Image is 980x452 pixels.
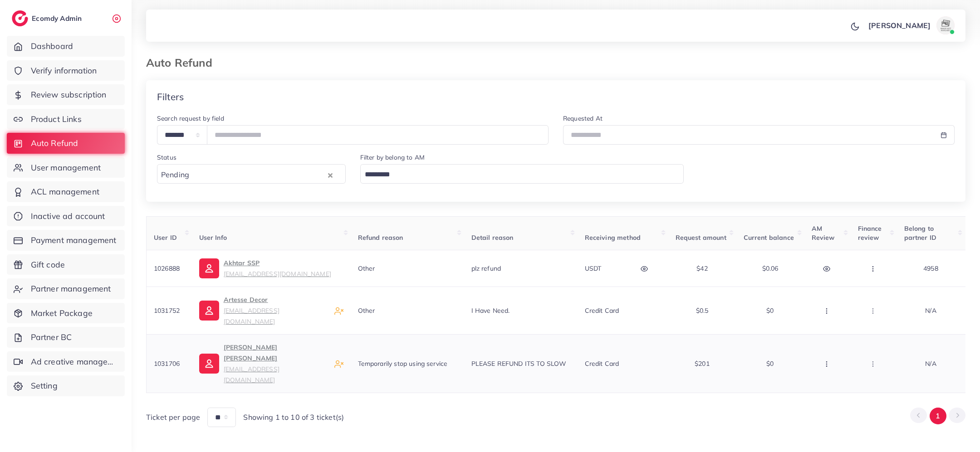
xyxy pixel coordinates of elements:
span: Showing 1 to 10 of 3 ticket(s) [243,412,344,423]
span: Auto Refund [31,137,78,149]
span: Temporarily stop using service [358,360,448,368]
span: User management [31,162,101,174]
span: AM Review [812,224,835,242]
span: Finance review [858,224,882,242]
a: ACL management [7,181,125,202]
ul: Pagination [910,408,965,424]
span: Pending [159,168,191,182]
span: Partner BC [31,331,72,343]
p: Akhtar SSP [224,258,331,279]
span: $201 [695,360,710,368]
span: $0.06 [762,264,779,272]
span: 1031752 [154,306,180,315]
p: Credit card [585,358,619,369]
span: Receiving method [585,233,641,242]
p: [PERSON_NAME] [868,20,931,31]
a: logoEcomdy Admin [12,10,84,26]
span: Refund reason [358,233,403,242]
p: [PERSON_NAME] [PERSON_NAME] [224,342,327,385]
img: ic-user-info.36bf1079.svg [199,301,219,321]
span: 1026888 [154,264,180,272]
label: Status [157,153,176,162]
a: Auto Refund [7,133,125,154]
a: Setting [7,375,125,396]
a: Akhtar SSP[EMAIL_ADDRESS][DOMAIN_NAME] [199,258,331,279]
label: Search request by field [157,114,224,123]
img: ic-user-info.36bf1079.svg [199,258,219,278]
span: 1031706 [154,360,180,368]
span: Partner management [31,283,111,295]
span: Ticket per page [146,412,200,423]
small: [EMAIL_ADDRESS][DOMAIN_NAME] [224,270,331,277]
span: Setting [31,380,58,392]
span: Market Package [31,307,93,319]
span: Ad creative management [31,356,118,368]
span: 4958 [923,264,938,272]
a: Payment management [7,230,125,251]
a: User management [7,157,125,178]
span: $0 [766,306,774,315]
span: $42 [696,264,707,272]
a: Ad creative management [7,351,125,372]
a: Verify information [7,60,125,81]
img: ic-user-info.36bf1079.svg [199,354,219,374]
span: Payment management [31,234,117,246]
span: PLEASE REFUND ITS TO SLOW [471,360,567,368]
div: Search for option [360,164,684,184]
button: Go to page 1 [930,408,946,424]
a: Gift code [7,254,125,275]
input: Search for option [362,168,672,182]
span: User ID [154,233,177,242]
span: Dashboard [31,40,73,52]
span: N/A [925,306,936,315]
span: Product Links [31,113,82,125]
label: Requested At [563,114,603,123]
a: Dashboard [7,36,125,57]
span: Review subscription [31,89,107,101]
span: Verify information [31,65,97,77]
span: Belong to partner ID [904,224,937,242]
span: Inactive ad account [31,210,105,222]
a: [PERSON_NAME] [PERSON_NAME][EMAIL_ADDRESS][DOMAIN_NAME] [199,342,327,385]
span: $0 [766,360,774,368]
span: ACL management [31,186,99,198]
span: I Have Need. [471,306,510,315]
small: [EMAIL_ADDRESS][DOMAIN_NAME] [224,306,279,325]
img: avatar [936,16,955,34]
p: Credit card [585,305,619,316]
a: Partner BC [7,327,125,348]
button: Clear Selected [328,170,333,180]
span: plz refund [471,264,501,272]
a: Artesse Decor[EMAIL_ADDRESS][DOMAIN_NAME] [199,294,327,327]
input: Search for option [192,168,325,182]
label: Filter by belong to AM [360,153,425,162]
span: Gift code [31,259,65,271]
a: Product Links [7,109,125,130]
h3: Auto Refund [146,56,220,69]
span: Other [358,264,375,272]
a: Market Package [7,303,125,324]
a: Inactive ad account [7,206,125,227]
span: Detail reason [471,233,514,242]
a: Review subscription [7,84,125,105]
h4: Filters [157,91,184,102]
span: Request amount [676,233,726,242]
div: Search for option [157,164,346,184]
span: Other [358,306,375,315]
span: User Info [199,233,227,242]
a: Partner management [7,278,125,299]
small: [EMAIL_ADDRESS][DOMAIN_NAME] [224,365,279,384]
p: USDT [585,263,602,274]
img: logo [12,10,28,26]
span: $0.5 [696,306,709,315]
span: N/A [925,360,936,368]
a: [PERSON_NAME]avatar [863,16,958,34]
h2: Ecomdy Admin [32,14,84,23]
span: Current balance [744,233,794,242]
p: Artesse Decor [224,294,327,327]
